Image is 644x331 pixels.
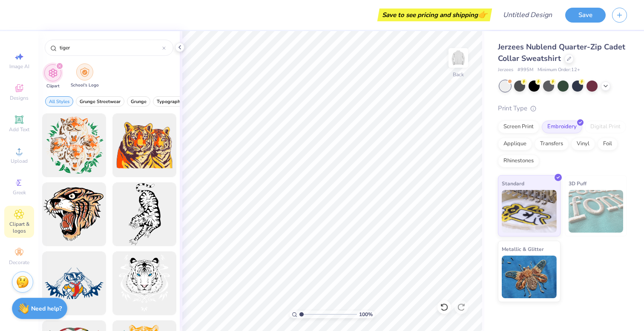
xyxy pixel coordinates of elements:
[496,6,559,23] input: Untitled Design
[498,104,627,113] div: Print Type
[71,64,99,89] button: filter button
[9,126,29,133] span: Add Text
[76,96,124,106] button: filter button
[569,190,624,233] img: 3D Puff
[46,83,60,89] span: Clipart
[502,245,544,253] span: Metallic & Glitter
[31,305,62,313] strong: Need help?
[502,256,557,298] img: Metallic & Glitter
[453,71,464,78] div: Back
[80,67,89,77] img: School's Logo Image
[598,138,618,150] div: Foil
[80,98,121,105] span: Grunge Streetwear
[71,63,99,89] div: filter for School's Logo
[535,138,569,150] div: Transfers
[498,66,513,74] span: Jerzees
[517,66,533,74] span: # 995M
[59,43,162,52] input: Try "Stars"
[498,138,532,150] div: Applique
[9,63,29,70] span: Image AI
[9,259,29,266] span: Decorate
[44,64,61,89] div: filter for Clipart
[585,121,626,133] div: Digital Print
[542,121,582,133] div: Embroidery
[538,66,580,74] span: Minimum Order: 12 +
[498,42,625,63] span: Jerzees Nublend Quarter-Zip Cadet Collar Sweatshirt
[498,121,539,133] div: Screen Print
[45,96,73,106] button: filter button
[48,68,58,78] img: Clipart Image
[502,179,524,188] span: Standard
[565,8,606,23] button: Save
[11,158,28,164] span: Upload
[153,96,187,106] button: filter button
[450,49,467,66] img: Back
[127,96,150,106] button: filter button
[569,179,586,188] span: 3D Puff
[4,221,34,234] span: Clipart & logos
[379,9,490,21] div: Save to see pricing and shipping
[49,98,69,105] span: All Styles
[359,311,373,318] span: 100 %
[498,155,539,167] div: Rhinestones
[502,190,557,233] img: Standard
[131,98,147,105] span: Grunge
[13,189,26,196] span: Greek
[44,64,61,89] button: filter button
[571,138,595,150] div: Vinyl
[10,95,29,101] span: Designs
[71,82,99,89] span: School's Logo
[478,9,487,20] span: 👉
[157,98,183,105] span: Typography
